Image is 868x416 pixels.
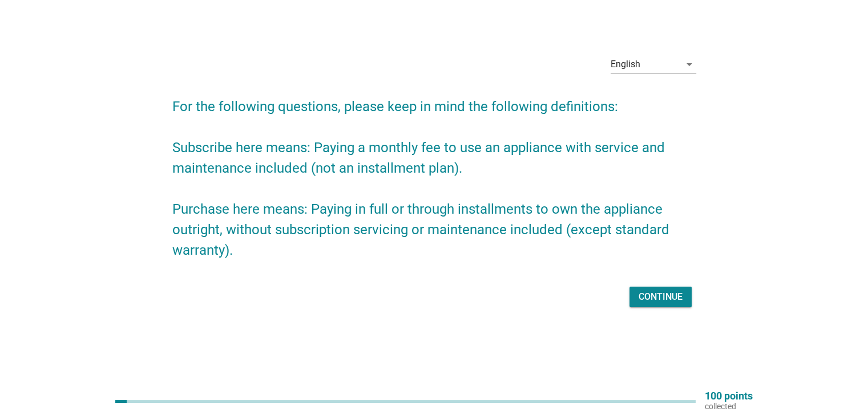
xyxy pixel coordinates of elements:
i: arrow_drop_down [683,58,696,71]
p: 100 points [705,391,753,401]
h2: For the following questions, please keep in mind the following definitions: Subscribe here means:... [172,85,696,260]
button: Continue [629,287,692,307]
div: English [611,59,640,70]
p: collected [705,401,753,411]
div: Continue [639,290,683,304]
